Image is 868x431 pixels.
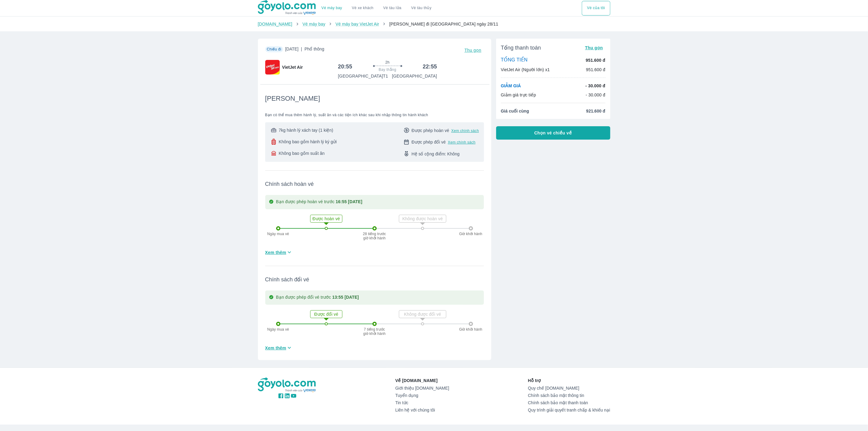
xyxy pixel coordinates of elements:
[321,6,342,10] a: Vé máy bay
[265,94,320,103] span: [PERSON_NAME]
[392,73,437,79] p: [GEOGRAPHIC_DATA]
[400,311,445,317] p: Không được đổi vé
[263,343,295,353] button: Xem thêm
[338,63,352,70] h6: 20:55
[423,63,437,70] h6: 22:55
[406,1,436,16] button: Vé tàu thủy
[352,6,373,10] a: Vé xe khách
[258,21,610,27] nav: breadcrumb
[279,127,333,133] span: 7kg hành lý xách tay (1 kiện)
[311,216,341,222] p: Được hoàn vé
[395,377,449,384] p: Về [DOMAIN_NAME]
[534,130,572,136] span: Chọn vé chiều về
[586,57,605,63] p: 951.600 đ
[276,199,362,206] p: Bạn được phép hoàn vé trước
[412,151,460,157] span: Hệ số cộng điểm: Không
[585,83,605,89] p: - 30.000 đ
[395,393,449,398] a: Tuyển dụng
[279,150,325,156] span: Không bao gồm suất ăn
[311,311,341,317] p: Được đổi vé
[528,400,610,405] a: Chính sách bảo mật thanh toán
[501,108,529,114] span: Giá cuối cùng
[265,345,286,351] span: Xem thêm
[395,386,449,391] a: Giới thiệu [DOMAIN_NAME]
[448,140,475,145] button: Xem chính sách
[258,377,317,393] img: logo
[379,1,407,16] a: Vé tàu lửa
[412,139,446,145] span: Được phép đổi vé
[338,73,388,79] p: [GEOGRAPHIC_DATA] T1
[362,327,387,336] p: 7 tiếng trước giờ khởi hành
[400,216,445,222] p: Không được hoàn vé
[279,139,337,145] span: Không bao gồm hành lý ký gửi
[457,327,485,332] p: Giờ khởi hành
[385,60,389,65] span: 2h
[501,44,541,51] span: Tổng thanh toán
[457,232,485,236] p: Giờ khởi hành
[267,47,281,51] span: Chiều đi
[332,295,359,300] strong: 13:55 [DATE]
[501,57,528,64] p: TỔNG TIỀN
[586,108,605,114] span: 921.600 đ
[528,377,610,384] p: Hỗ trợ
[276,294,359,301] p: Bạn được phép đổi vé trước
[395,400,449,405] a: Tin tức
[586,67,606,73] p: 951.600 đ
[282,64,303,70] span: VietJet Air
[303,22,325,26] a: Vé máy bay
[501,67,550,73] p: VietJet Air (Người lớn) x1
[528,408,610,412] a: Quy trình giải quyết tranh chấp & khiếu nại
[265,249,286,255] span: Xem thêm
[582,1,610,16] div: choose transportation mode
[395,408,449,412] a: Liên hệ với chúng tôi
[285,46,324,54] span: [DATE]
[451,128,479,133] button: Xem chính sách
[265,327,292,332] p: Ngày mua vé
[462,46,484,54] button: Thu gọn
[496,126,610,140] button: Chọn vé chiều về
[265,113,484,117] span: Bạn có thể mua thêm hành lý, suất ăn và các tiện ích khác sau khi nhập thông tin hành khách
[265,276,484,283] span: Chính sách đổi vé
[263,247,295,257] button: Xem thêm
[265,232,292,236] p: Ngày mua vé
[379,67,396,72] span: Bay thẳng
[465,48,482,53] span: Thu gọn
[501,83,521,89] p: GIẢM GIÁ
[304,47,324,51] span: Phổ thông
[301,47,302,51] span: |
[586,92,606,98] p: - 30.000 đ
[582,1,610,16] button: Vé của tôi
[335,22,379,26] a: Vé máy bay VietJet Air
[528,386,610,391] a: Quy chế [DOMAIN_NAME]
[258,22,293,26] a: [DOMAIN_NAME]
[362,232,387,240] p: 28 tiếng trước giờ khởi hành
[389,22,498,26] span: [PERSON_NAME] đi [GEOGRAPHIC_DATA] ngày 28/11
[336,199,362,204] strong: 16:55 [DATE]
[317,1,436,16] div: choose transportation mode
[528,393,610,398] a: Chính sách bảo mật thông tin
[501,92,536,98] p: Giảm giá trực tiếp
[265,180,484,188] span: Chính sách hoàn vé
[412,127,449,134] span: Được phép hoàn vé
[583,43,606,52] button: Thu gọn
[585,45,603,50] span: Thu gọn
